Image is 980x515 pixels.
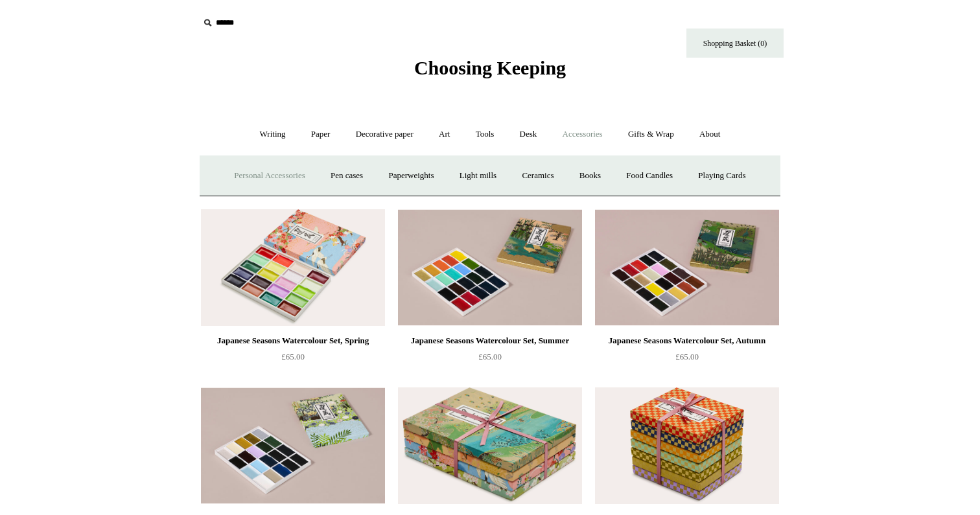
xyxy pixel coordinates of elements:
span: £65.00 [675,352,699,361]
a: Japanese Seasons Watercolour Set, Spring £65.00 [201,333,385,386]
a: Japanese Seasons Watercolour Set, Spring Japanese Seasons Watercolour Set, Spring [201,209,385,326]
img: Japanese Seasons Watercolour Set, Autumn [595,209,779,326]
a: Light mills [448,159,508,193]
a: Decorative paper [344,117,425,152]
div: Japanese Seasons Watercolour Set, Spring [204,333,382,349]
img: Japanese Seasons Watercolour Set, Winter [201,387,385,504]
span: £65.00 [281,352,305,361]
a: Accessories [551,117,614,152]
a: Japanese Watercolour Set, 4 Seasons Japanese Watercolour Set, 4 Seasons [398,387,582,504]
a: Shopping Basket (0) [686,29,784,58]
a: Japanese Seasons Watercolour Set, Summer £65.00 [398,333,582,386]
a: Japanese Seasons Watercolour Set, Winter Japanese Seasons Watercolour Set, Winter [201,387,385,504]
a: Personal Accessories [222,159,316,193]
a: Ceramics [510,159,565,193]
a: Japanese Seasons Watercolour Set, Summer Japanese Seasons Watercolour Set, Summer [398,209,582,326]
span: £65.00 [478,352,502,361]
a: Books [568,159,612,193]
a: Pen cases [319,159,375,193]
div: Japanese Seasons Watercolour Set, Summer [401,333,579,349]
div: Japanese Seasons Watercolour Set, Autumn [598,333,776,349]
a: Desk [508,117,549,152]
span: Choosing Keeping [414,57,566,78]
a: Writing [248,117,297,152]
a: About [688,117,732,152]
a: Japanese Seasons Watercolour Set, Autumn £65.00 [595,333,779,386]
a: Japanese Seasons Watercolour Set, Autumn Japanese Seasons Watercolour Set, Autumn [595,209,779,326]
a: Choosing Keeping [414,67,566,76]
a: Art [427,117,461,152]
img: Japanese Seasons Watercolour Set, Summer [398,209,582,326]
a: Gifts & Wrap [616,117,686,152]
a: Paper [299,117,342,152]
img: Japanese Watercolour Set, 4 Seasons [398,387,582,504]
a: Choosing Keeping Retro Watercolour Set, Decades Collection Choosing Keeping Retro Watercolour Set... [595,387,779,504]
img: Choosing Keeping Retro Watercolour Set, Decades Collection [595,387,779,504]
img: Japanese Seasons Watercolour Set, Spring [201,209,385,326]
a: Tools [464,117,506,152]
a: Food Candles [614,159,684,193]
a: Playing Cards [686,159,757,193]
a: Paperweights [377,159,445,193]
